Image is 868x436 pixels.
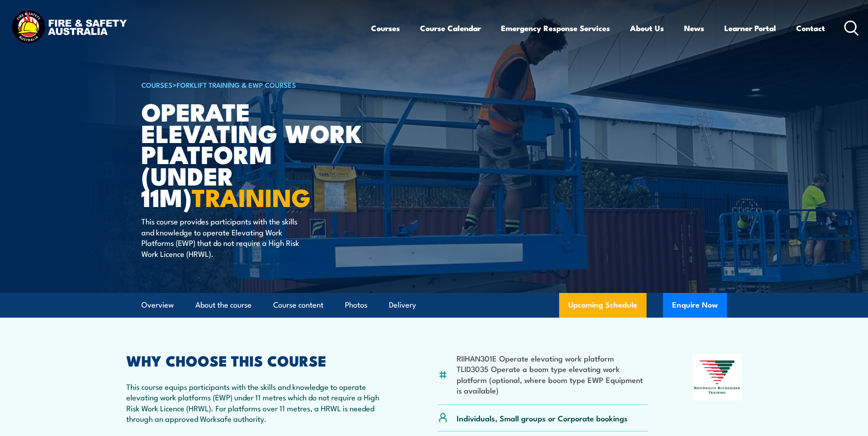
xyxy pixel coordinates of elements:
[141,216,308,259] p: This course provides participants with the skills and knowledge to operate Elevating Work Platfor...
[724,16,776,40] a: Learner Portal
[559,293,647,318] a: Upcoming Schedule
[457,413,628,423] p: Individuals, Small groups or Corporate bookings
[371,16,400,40] a: Courses
[420,16,481,40] a: Course Calendar
[457,363,648,395] li: TLID3035 Operate a boom type elevating work platform (optional, where boom type EWP Equipment is ...
[126,381,394,424] p: This course equips participants with the skills and knowledge to operate elevating work platforms...
[195,293,252,317] a: About the course
[663,293,727,318] button: Enquire Now
[345,293,367,317] a: Photos
[693,354,742,400] img: Nationally Recognised Training logo.
[796,16,825,40] a: Contact
[141,79,367,90] h6: >
[126,354,394,367] h2: WHY CHOOSE THIS COURSE
[141,101,367,207] h1: Operate Elevating Work Platform (under 11m)
[389,293,416,317] a: Delivery
[141,293,174,317] a: Overview
[684,16,704,40] a: News
[192,177,311,215] strong: TRAINING
[273,293,323,317] a: Course content
[630,16,664,40] a: About Us
[141,80,173,90] a: COURSES
[457,353,648,363] li: RIIHAN301E Operate elevating work platform
[177,80,296,90] a: Forklift Training & EWP Courses
[501,16,610,40] a: Emergency Response Services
